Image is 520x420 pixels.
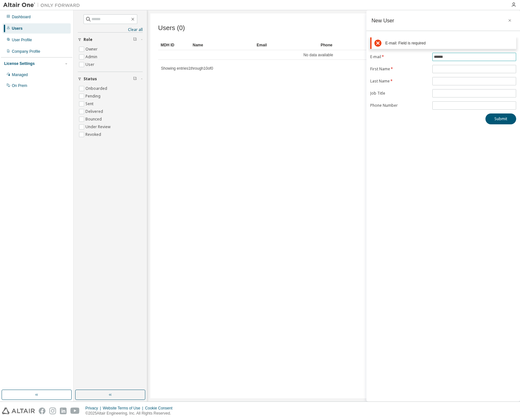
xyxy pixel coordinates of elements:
[85,100,95,108] label: Sent
[84,37,92,42] span: Role
[85,411,176,416] p: © 2025 Altair Engineering, Inc. All Rights Reserved.
[257,40,316,50] div: Email
[85,131,102,138] label: Revoked
[3,2,83,8] img: Altair One
[12,72,28,77] div: Managed
[49,408,56,414] img: instagram.svg
[78,33,143,47] button: Role
[85,92,102,100] label: Pending
[370,91,428,96] label: Job Title
[12,83,27,88] div: On Prem
[145,406,176,411] div: Cookie Consent
[78,27,143,32] a: Clear all
[12,37,32,43] div: User Profile
[385,41,513,46] div: E-mail: Field is required
[85,108,104,115] label: Delivered
[158,50,478,60] td: No data available
[85,123,112,131] label: Under Review
[85,61,96,68] label: User
[12,49,40,54] div: Company Profile
[60,408,67,414] img: linkedin.svg
[161,40,188,50] div: MDH ID
[85,45,99,53] label: Owner
[370,66,428,72] label: First Name
[84,76,97,82] span: Status
[85,406,103,411] div: Privacy
[2,408,35,414] img: altair_logo.svg
[158,24,185,32] span: Users (0)
[133,76,137,82] span: Clear filter
[12,14,31,19] div: Dashboard
[161,66,213,71] span: Showing entries 1 through 10 of 0
[485,113,516,124] button: Submit
[39,408,45,414] img: facebook.svg
[370,79,428,84] label: Last Name
[85,53,99,61] label: Admin
[70,408,80,414] img: youtube.svg
[85,85,108,92] label: Onboarded
[78,72,143,86] button: Status
[133,37,137,42] span: Clear filter
[370,54,428,59] label: E-mail
[103,406,145,411] div: Website Terms of Use
[4,61,35,66] div: License Settings
[193,40,252,50] div: Name
[12,26,22,31] div: Users
[321,40,380,50] div: Phone
[370,103,428,108] label: Phone Number
[85,115,103,123] label: Bounced
[372,18,394,23] div: New User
